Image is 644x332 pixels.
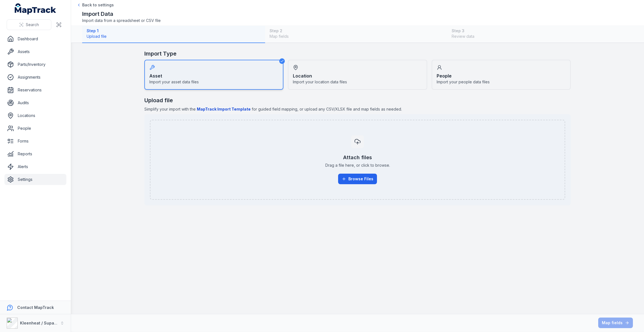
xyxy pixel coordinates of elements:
[87,28,261,34] strong: Step 1
[437,79,490,85] span: Import your people data files
[82,10,161,18] h2: Import Data
[4,136,66,147] a: Forms
[149,79,199,85] span: Import your asset data files
[4,46,66,57] a: Assets
[82,2,114,8] span: Back to settings
[4,59,66,70] a: Parts/Inventory
[144,50,571,58] h2: Import Type
[4,123,66,134] a: People
[325,163,390,168] span: Drag a file here, or click to browse.
[82,26,265,43] button: Step 1Upload file
[437,73,452,79] strong: People
[4,110,66,121] a: Locations
[293,73,312,79] strong: Location
[4,148,66,159] a: Reports
[4,174,66,185] a: Settings
[7,19,51,30] button: Search
[87,34,261,39] span: Upload file
[149,73,162,79] strong: Asset
[4,33,66,44] a: Dashboard
[20,321,61,325] strong: Kleenheat / Supagas
[4,97,66,108] a: Audits
[144,106,571,112] span: Simplify your import with the for guided field mapping, or upload any CSV/XLSX file and map field...
[4,84,66,96] a: Reservations
[17,305,54,310] strong: Contact MapTrack
[15,3,56,14] a: MapTrack
[4,72,66,83] a: Assignments
[338,174,377,184] button: Browse Files
[197,107,251,111] b: MapTrack Import Template
[343,154,372,161] h3: Attach files
[82,18,161,23] span: Import data from a spreadsheet or CSV file
[293,79,347,85] span: Import your location data files
[77,2,114,8] a: Back to settings
[144,96,571,104] h2: Upload file
[26,22,39,28] span: Search
[4,161,66,172] a: Alerts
